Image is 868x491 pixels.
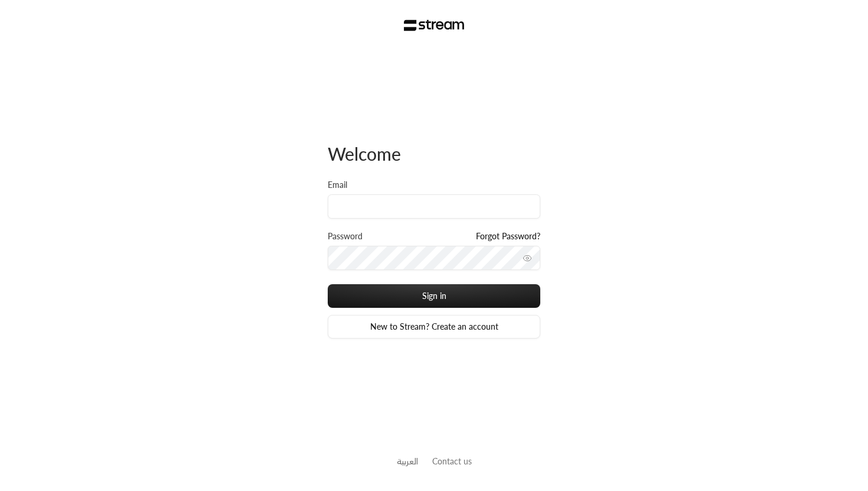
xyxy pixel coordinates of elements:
img: Stream Logo [404,19,465,31]
a: Forgot Password? [476,230,540,242]
button: toggle password visibility [518,249,537,268]
label: Password [328,230,363,242]
a: New to Stream? Create an account [328,315,540,339]
a: العربية [397,450,418,472]
button: Sign in [328,284,540,308]
label: Email [328,179,347,191]
a: Contact us [432,456,472,466]
button: Contact us [432,455,472,467]
span: Welcome [328,143,401,164]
